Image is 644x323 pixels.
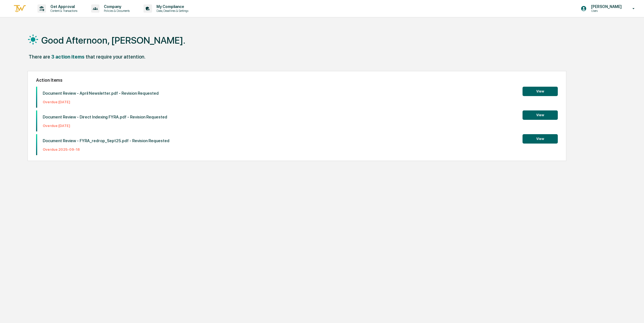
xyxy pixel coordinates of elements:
p: Content & Transactions [46,9,80,13]
p: Overdue: [DATE] [43,124,167,128]
a: View [523,136,558,141]
p: Policies & Documents [99,9,132,13]
p: Document Review - FYRA_redrop_Sept25.pdf - Revision Requested [43,138,169,143]
a: View [523,88,558,94]
p: Company [99,4,132,9]
p: Data, Deadlines & Settings [152,9,191,13]
button: View [523,134,558,144]
p: Document Review - Direct Indexing FYRA.pdf - Revision Requested [43,115,167,120]
a: View [523,112,558,117]
p: [PERSON_NAME] [587,4,624,9]
h1: Good Afternoon, [PERSON_NAME]. [41,35,185,46]
p: Get Approval [46,4,80,9]
p: Overdue: [DATE] [43,100,159,104]
img: logo [13,4,26,13]
p: My Compliance [152,4,191,9]
button: View [523,87,558,96]
div: 3 action items [51,54,85,60]
div: There are [29,54,50,60]
p: Users [587,9,624,13]
button: View [523,110,558,120]
h2: Action Items [36,78,558,83]
p: Overdue: 2025-09-18 [43,147,169,152]
div: that require your attention. [86,54,145,60]
p: Document Review - April Newsletter.pdf - Revision Requested [43,91,159,96]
